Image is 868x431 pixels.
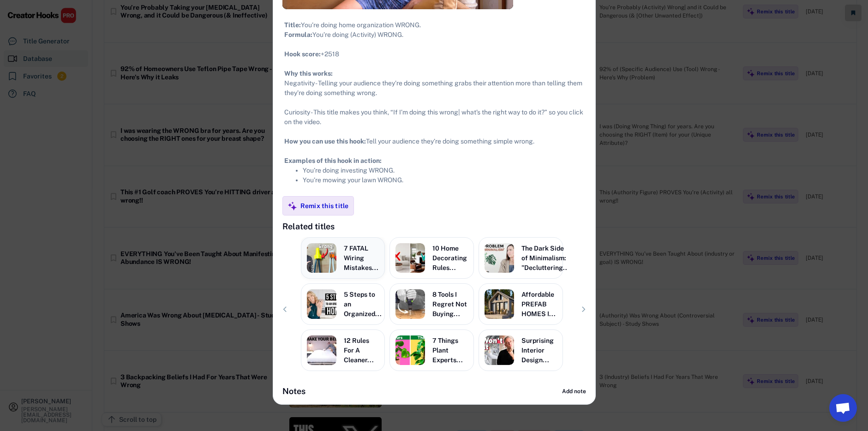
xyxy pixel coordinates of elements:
[521,336,557,365] div: Surprising Interior Design...
[344,336,379,365] div: 12 Rules For A Cleaner...
[485,335,514,365] img: SurprisingInteriorDesignTrendsThatWontAgeWell-NickLewis1.jpg
[562,387,586,395] div: Add note
[282,385,305,397] div: Notes
[303,166,584,175] li: You’re doing investing WRONG.
[521,290,557,319] div: Affordable PREFAB HOMES I...
[395,243,425,273] img: 10HomeDecoratingRulesthatchangedmylife-TheDIYMommy.jpg
[829,394,857,422] a: Open chat
[284,20,584,185] div: You’re doing home organization WRONG. You’re doing (Activity) WRONG. +2518 Negativity - Telling y...
[284,138,366,145] strong: How you can use this hook:
[287,201,297,211] img: MagicMajor%20%28Purple%29.svg
[284,21,301,29] strong: Title:
[344,244,379,273] div: 7 FATAL Wiring Mistakes...
[521,244,569,273] div: The Dark Side of Minimalism: "Decluttering...
[485,243,514,273] img: TheDarkSideofMinimalism__DeclutteringRuinedMyLife_-AtoZenLife.jpg
[432,244,468,273] div: 10 Home Decorating Rules...
[395,289,425,319] img: 8ToolsIRegretNotBuyingSooner-Bent-sWoodworkingMore1.jpg
[284,157,382,164] strong: Examples of this hook in action:
[303,175,584,185] li: You’re mowing your lawn WRONG.
[395,335,425,365] img: 7ThingsPlantExpertsDoThatYouProbablyDon-t-SheffieldMadePlants.jpg
[485,289,514,319] img: AffordablePREFABHOMESIHadNoIdeaExisted-KerryTarnow.jpg
[284,50,321,58] strong: Hook score:
[307,243,336,273] img: 7FATALWiringMistakesMostDIYersDon-tKnowTheyAreMaking_MostAreGuiltyof3-HowToHome.jpg
[282,220,335,233] div: Related titles
[344,290,382,319] div: 5 Steps to an Organized...
[307,289,336,319] img: 5StepstoanOrganizedHomefor2023-ClutterBug.jpg
[307,335,336,365] img: 12RulesForACleanerHomeCleaningMotivation-CleanMySpace.jpg
[284,70,333,77] strong: Why this works:
[432,290,468,319] div: 8 Tools I Regret Not Buying...
[284,31,312,38] strong: Formula:
[300,202,349,210] div: Remix this title
[432,336,468,365] div: 7 Things Plant Experts...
